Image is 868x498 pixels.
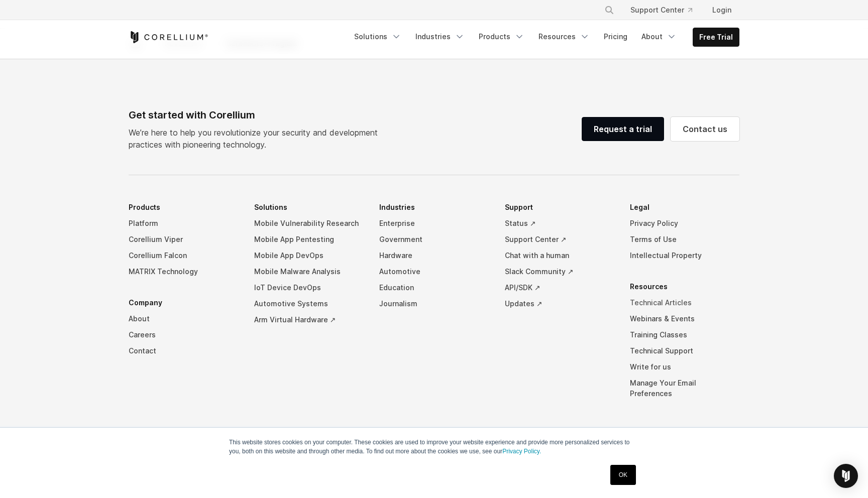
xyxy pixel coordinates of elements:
div: Open Intercom Messenger [834,464,858,488]
a: Corellium Viper [129,231,238,247]
a: About [129,311,238,327]
a: IoT Device DevOps [254,280,364,296]
a: Industries [409,28,471,46]
a: Careers [129,327,238,343]
a: Training Classes [630,327,739,343]
p: We’re here to help you revolutionize your security and development practices with pioneering tech... [129,127,386,151]
a: Login [704,1,739,19]
a: Journalism [379,296,489,312]
p: This website stores cookies on your computer. These cookies are used to improve your website expe... [229,438,639,456]
a: Privacy Policy [630,215,739,231]
a: Mobile App DevOps [254,247,364,264]
a: Request a trial [582,117,664,141]
a: Government [379,231,489,247]
a: Automotive Systems [254,296,364,312]
a: Resources [532,28,596,46]
a: Chat with a human [505,247,614,264]
a: Solutions [348,28,407,46]
a: Status ↗ [505,215,614,231]
a: Support Center ↗ [505,231,614,247]
a: Platform [129,215,238,231]
a: Arm Virtual Hardware ↗ [254,312,364,328]
a: Technical Support [630,343,739,359]
a: Contact us [671,117,739,141]
a: Write for us [630,359,739,375]
a: Webinars & Events [630,311,739,327]
a: Enterprise [379,215,489,231]
a: API/SDK ↗ [505,280,614,296]
a: About [635,28,683,46]
a: Corellium Home [129,31,208,43]
a: Mobile Malware Analysis [254,264,364,280]
div: Navigation Menu [348,28,739,47]
a: Intellectual Property [630,247,739,264]
a: Hardware [379,247,489,264]
a: Terms of Use [630,231,739,247]
a: Corellium Falcon [129,247,238,264]
button: Search [600,1,618,19]
a: Technical Articles [630,295,739,311]
a: Contact [129,343,238,359]
a: Education [379,280,489,296]
a: Mobile App Pentesting [254,231,364,247]
a: MATRIX Technology [129,264,238,280]
div: Navigation Menu [129,199,739,417]
a: Support Center [622,1,700,19]
a: Updates ↗ [505,296,614,312]
a: Pricing [598,28,633,46]
a: Mobile Vulnerability Research [254,215,364,231]
a: Automotive [379,264,489,280]
a: OK [610,465,636,485]
a: Slack Community ↗ [505,264,614,280]
a: Products [473,28,530,46]
a: Manage Your Email Preferences [630,375,739,402]
div: Get started with Corellium [129,107,386,122]
a: Free Trial [693,28,739,46]
a: Privacy Policy. [502,448,541,455]
div: Navigation Menu [592,1,739,19]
